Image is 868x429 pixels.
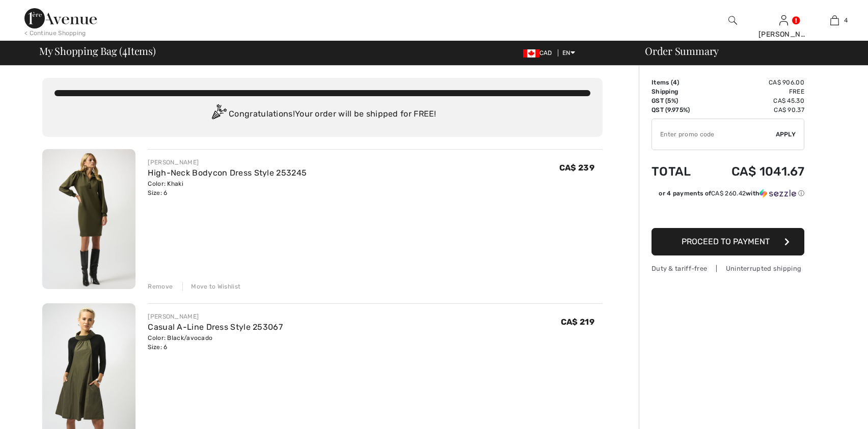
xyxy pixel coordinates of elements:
[208,104,229,125] img: Congratulation2.svg
[809,14,859,26] a: 4
[652,228,804,255] button: Proceed to Payment
[559,163,594,173] span: CA$ 239
[830,14,839,26] img: My Bag
[148,168,307,178] a: High-Neck Bodycon Dress Style 253245
[705,105,804,115] td: CA$ 90.37
[148,282,173,291] div: Remove
[148,179,307,197] div: Color: Khaki Size: 6
[24,28,86,38] div: < Continue Shopping
[758,29,808,40] div: [PERSON_NAME]
[652,202,804,224] iframe: PayPal-paypal
[659,189,804,198] div: or 4 payments of with
[705,154,804,189] td: CA$ 1041.67
[673,79,677,86] span: 4
[561,317,594,327] span: CA$ 219
[148,158,307,167] div: [PERSON_NAME]
[652,96,705,105] td: GST (5%)
[844,16,848,25] span: 4
[711,190,746,197] span: CA$ 260.42
[182,282,240,291] div: Move to Wishlist
[148,333,283,352] div: Color: Black/avocado Size: 6
[728,14,737,26] img: search the website
[652,78,705,87] td: Items ( )
[148,322,283,332] a: Casual A-Line Dress Style 253067
[562,49,575,56] span: EN
[652,119,776,150] input: Promo code
[633,46,862,56] div: Order Summary
[776,130,796,139] span: Apply
[705,78,804,87] td: CA$ 906.00
[523,49,539,58] img: Canadian Dollar
[122,43,127,56] span: 4
[523,49,556,56] span: CAD
[652,105,705,115] td: QST (9.975%)
[652,87,705,96] td: Shipping
[705,87,804,96] td: Free
[705,96,804,105] td: CA$ 45.30
[779,14,788,26] img: My Info
[779,15,788,25] a: Sign In
[652,189,804,202] div: or 4 payments ofCA$ 260.42withSezzle Click to learn more about Sezzle
[24,8,97,28] img: 1ère Avenue
[42,149,135,289] img: High-Neck Bodycon Dress Style 253245
[148,312,283,321] div: [PERSON_NAME]
[652,154,705,189] td: Total
[39,46,156,56] span: My Shopping Bag ( Items)
[682,237,770,246] span: Proceed to Payment
[55,104,590,125] div: Congratulations! Your order will be shipped for FREE!
[652,264,804,273] div: Duty & tariff-free | Uninterrupted shipping
[759,189,796,198] img: Sezzle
